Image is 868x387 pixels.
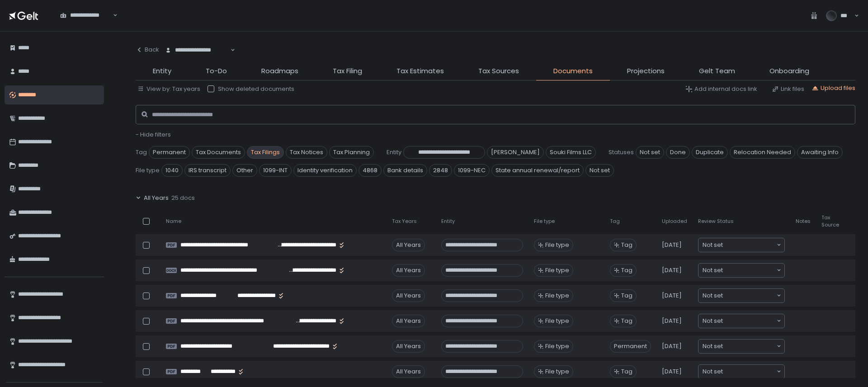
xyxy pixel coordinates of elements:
[662,342,682,350] span: [DATE]
[247,146,284,159] span: Tax Filings
[703,266,723,275] span: Not set
[184,164,231,177] span: IRS transcript
[703,291,723,300] span: Not set
[136,130,171,139] span: - Hide filters
[206,66,227,76] span: To-Do
[259,164,292,177] span: 1099-INT
[698,314,784,328] div: Search for option
[692,146,728,159] span: Duplicate
[698,264,784,277] div: Search for option
[723,241,776,250] input: Search for option
[621,241,632,249] span: Tag
[811,84,855,92] button: Upload files
[491,164,584,177] span: State annual renewal/report
[698,289,784,302] div: Search for option
[546,146,596,159] span: Souki Films LLC
[730,146,795,159] span: Relocation Needed
[666,146,690,159] span: Done
[553,66,593,76] span: Documents
[621,368,632,376] span: Tag
[703,316,723,326] span: Not set
[166,218,181,225] span: Name
[396,66,444,76] span: Tax Estimates
[723,367,776,376] input: Search for option
[392,340,425,353] div: All Years
[534,218,555,225] span: File type
[610,340,651,353] span: Permanent
[621,266,632,274] span: Tag
[545,292,569,300] span: File type
[698,238,784,252] div: Search for option
[662,218,687,225] span: Uploaded
[149,146,190,159] span: Permanent
[723,291,776,300] input: Search for option
[487,146,544,159] span: [PERSON_NAME]
[545,241,569,249] span: File type
[621,317,632,325] span: Tag
[585,164,614,177] span: Not set
[723,266,776,275] input: Search for option
[293,164,357,177] span: Identity verification
[153,66,171,76] span: Entity
[627,66,665,76] span: Projections
[621,292,632,300] span: Tag
[703,367,723,376] span: Not set
[478,66,519,76] span: Tax Sources
[392,365,425,378] div: All Years
[698,365,784,378] div: Search for option
[698,218,734,225] span: Review Status
[429,164,452,177] span: 2848
[192,146,245,159] span: Tax Documents
[54,6,118,25] div: Search for option
[662,317,682,325] span: [DATE]
[703,241,723,250] span: Not set
[144,194,169,202] span: All Years
[769,66,809,76] span: Onboarding
[698,340,784,353] div: Search for option
[545,266,569,274] span: File type
[821,214,839,228] span: Tax Source
[286,146,327,159] span: Tax Notices
[441,218,455,225] span: Entity
[796,218,811,225] span: Notes
[159,41,235,60] div: Search for option
[545,368,569,376] span: File type
[662,292,682,300] span: [DATE]
[545,342,569,350] span: File type
[329,146,374,159] span: Tax Planning
[136,131,171,139] button: - Hide filters
[137,85,200,93] button: View by: Tax years
[772,85,804,93] button: Link files
[662,241,682,249] span: [DATE]
[545,317,569,325] span: File type
[454,164,490,177] span: 1099-NEC
[685,85,757,93] button: Add internal docs link
[359,164,382,177] span: 4868
[161,164,183,177] span: 1040
[383,164,427,177] span: Bank details
[609,148,634,156] span: Statuses
[797,146,843,159] span: Awaiting Info
[136,166,160,175] span: File type
[232,164,257,177] span: Other
[703,342,723,351] span: Not set
[171,194,195,202] span: 25 docs
[392,264,425,277] div: All Years
[636,146,664,159] span: Not set
[136,46,159,54] div: Back
[662,266,682,274] span: [DATE]
[136,41,159,59] button: Back
[229,46,230,55] input: Search for option
[136,148,147,156] span: Tag
[392,218,417,225] span: Tax Years
[723,342,776,351] input: Search for option
[261,66,298,76] span: Roadmaps
[610,218,620,225] span: Tag
[333,66,362,76] span: Tax Filing
[392,289,425,302] div: All Years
